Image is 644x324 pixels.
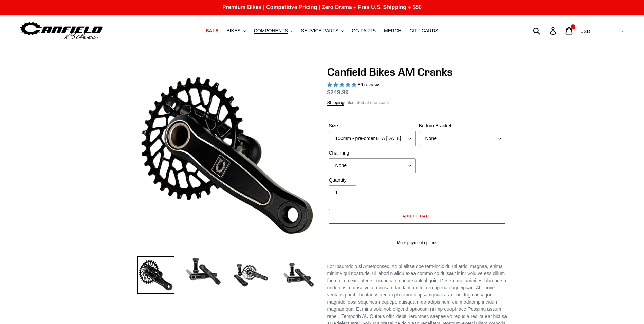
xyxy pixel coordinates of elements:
[329,209,505,224] button: Add to cart
[251,26,296,35] button: COMPONENTS
[352,28,376,34] span: GG PARTS
[327,82,358,87] span: 4.97 stars
[348,26,379,35] a: GG PARTS
[329,177,416,184] label: Quantity
[232,256,270,294] img: Load image into Gallery viewer, Canfield Bikes AM Cranks
[301,28,338,34] span: SERVICE PARTS
[562,23,577,38] a: 1
[137,256,174,294] img: Load image into Gallery viewer, Canfield Bikes AM Cranks
[384,28,401,34] span: MERCH
[572,25,574,29] span: 1
[327,99,507,106] div: calculated at checkout.
[419,122,505,129] label: Bottom-Bracket
[381,26,405,35] a: MERCH
[327,89,349,96] span: $249.99
[254,28,288,34] span: COMPONENTS
[327,100,345,106] a: Shipping
[206,28,218,34] span: SALE
[298,26,347,35] button: SERVICE PARTS
[409,28,438,34] span: GIFT CARDS
[327,66,507,78] h1: Canfield Bikes AM Cranks
[329,240,505,246] a: More payment options
[329,122,416,129] label: Size
[226,28,240,34] span: BIKES
[280,256,317,294] img: Load image into Gallery viewer, CANFIELD-AM_DH-CRANKS
[202,26,222,35] a: SALE
[357,82,380,87] span: 86 reviews
[406,26,442,35] a: GIFT CARDS
[537,23,554,38] input: Search
[185,256,222,286] img: Load image into Gallery viewer, Canfield Cranks
[402,213,432,218] span: Add to cart
[329,149,416,157] label: Chainring
[223,26,249,35] button: BIKES
[19,20,104,41] img: Canfield Bikes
